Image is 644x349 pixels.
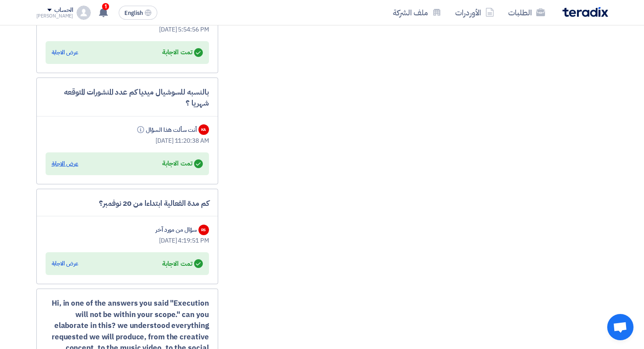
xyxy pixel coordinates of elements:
div: تمت الاجابة [162,46,202,59]
a: ملف الشركة [386,2,448,23]
img: profile_test.png [77,6,91,20]
div: الحساب [54,7,73,14]
div: تمت الاجابة [162,158,202,170]
div: Open chat [607,314,633,340]
div: عرض الاجابة [52,159,78,168]
div: [DATE] 11:20:38 AM [46,136,209,145]
a: الطلبات [501,2,552,23]
div: تمت الاجابة [162,257,202,270]
button: English [119,6,157,20]
div: عرض الاجابة [52,259,78,268]
span: 1 [102,3,109,10]
span: English [124,10,143,16]
div: أنت سألت هذا السؤال [135,125,196,134]
div: [DATE] 4:19:51 PM [46,236,209,245]
div: بالنسبه للسوشيال ميديا كم عدد المنشورات المتوقعه شهريا ؟ [46,87,209,109]
div: KA [198,124,209,135]
img: Teradix logo [563,7,608,17]
a: الأوردرات [448,2,501,23]
div: [PERSON_NAME] [36,14,74,18]
div: عرض الاجابة [52,48,78,57]
div: RS [198,225,209,235]
div: سؤال من مورد آخر [156,225,196,234]
div: [DATE] 5:54:56 PM [46,25,209,34]
div: كم مدة الفعالية ابتداءا من 20 نوفمبر؟ [46,198,209,209]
